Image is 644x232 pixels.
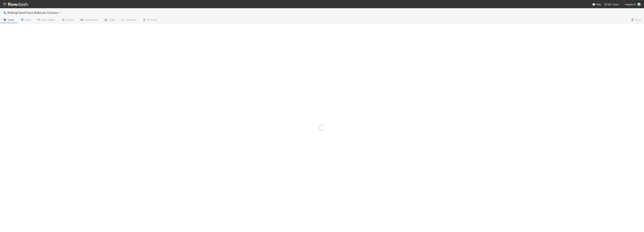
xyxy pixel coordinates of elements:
[604,3,619,6] span: My Tasks
[604,2,619,6] a: My Tasks
[139,17,160,23] a: Settings
[3,1,28,7] img: logo-inverted-e16ddd16eac7371096b0.svg
[628,17,644,23] a: Docs
[118,17,139,23] a: Analytics
[58,17,77,23] a: Layout
[637,3,641,6] img: avatar_e8864cf0-19e8-4fe1-83d1-96e6bcd27180.png
[18,17,34,23] a: Data
[34,17,58,23] a: Flow Builder
[592,2,601,6] div: Help
[625,3,636,6] span: AngelList
[77,17,101,23] a: Automation
[101,17,118,23] a: Team
[7,11,63,15] span: Rolling Fund Fixes Rollover Comms
[37,18,55,22] span: Flow Builder
[3,18,15,22] span: Tasks
[3,11,7,14] span: 🔩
